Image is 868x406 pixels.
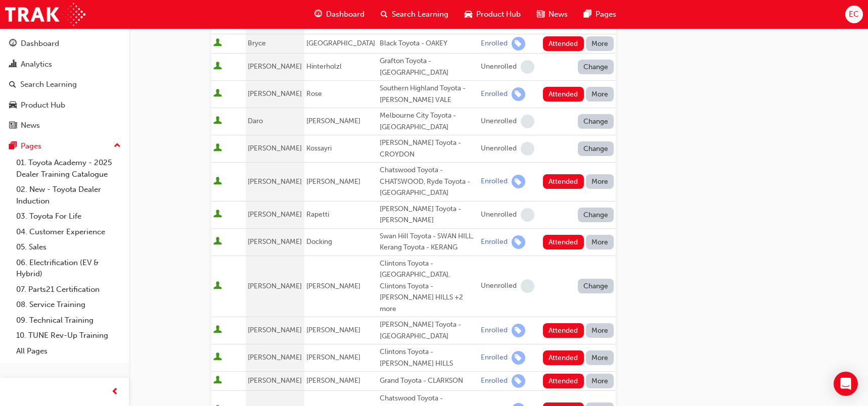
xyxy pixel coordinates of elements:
[543,36,584,51] button: Attended
[248,376,302,385] span: [PERSON_NAME]
[549,9,568,20] span: News
[380,375,477,387] div: Grand Toyota - CLARKSON
[392,9,448,20] span: Search Learning
[481,326,508,335] div: Enrolled
[465,8,472,21] span: car-icon
[481,281,517,291] div: Unenrolled
[12,239,125,255] a: 05. Sales
[476,9,521,20] span: Product Hub
[578,141,614,156] button: Change
[578,114,614,129] button: Change
[248,237,302,246] span: [PERSON_NAME]
[213,62,222,72] span: User is active
[586,374,614,388] button: More
[543,235,584,249] button: Attended
[213,237,222,247] span: User is active
[4,32,125,137] button: DashboardAnalyticsSearch LearningProduct HubNews
[12,343,125,359] a: All Pages
[4,137,125,156] button: Pages
[306,353,360,362] span: [PERSON_NAME]
[9,60,17,69] span: chart-icon
[306,62,342,71] span: Hinterholzl
[512,87,525,101] span: learningRecordVerb_ENROLL-icon
[586,235,614,249] button: More
[380,165,477,199] div: Chatswood Toyota - CHATSWOOD, Ryde Toyota - [GEOGRAPHIC_DATA]
[213,325,222,335] span: User is active
[456,4,529,25] a: car-iconProduct Hub
[21,99,65,111] div: Product Hub
[521,60,534,74] span: learningRecordVerb_NONE-icon
[543,174,584,189] button: Attended
[9,121,17,130] span: news-icon
[306,4,373,25] a: guage-iconDashboard
[481,62,517,72] div: Unenrolled
[114,139,121,153] span: up-icon
[4,75,125,94] a: Search Learning
[845,6,863,23] button: EC
[213,143,222,154] span: User is active
[248,39,266,47] span: Bryce
[21,140,41,152] div: Pages
[12,209,125,224] a: 03. Toyota For Life
[306,89,322,98] span: Rose
[380,83,477,106] div: Southern Highland Toyota - [PERSON_NAME] VALE
[4,34,125,53] a: Dashboard
[512,235,525,249] span: learningRecordVerb_ENROLL-icon
[481,210,517,220] div: Unenrolled
[248,144,302,153] span: [PERSON_NAME]
[306,144,332,153] span: Kossayri
[12,255,125,282] a: 06. Electrification (EV & Hybrid)
[380,56,477,78] div: Grafton Toyota - [GEOGRAPHIC_DATA]
[584,8,591,21] span: pages-icon
[12,155,125,182] a: 01. Toyota Academy - 2025 Dealer Training Catalogue
[306,376,360,385] span: [PERSON_NAME]
[12,328,125,343] a: 10. TUNE Rev-Up Training
[512,175,525,188] span: learningRecordVerb_ENROLL-icon
[586,36,614,51] button: More
[578,279,614,293] button: Change
[9,80,16,89] span: search-icon
[543,323,584,338] button: Attended
[380,258,477,315] div: Clintons Toyota - [GEOGRAPHIC_DATA], Clintons Toyota - [PERSON_NAME] HILLS +2 more
[521,208,534,222] span: learningRecordVerb_NONE-icon
[578,208,614,222] button: Change
[213,352,222,363] span: User is active
[481,39,508,48] div: Enrolled
[9,101,17,110] span: car-icon
[314,8,322,21] span: guage-icon
[380,38,477,49] div: Black Toyota - OAKEY
[306,326,360,334] span: [PERSON_NAME]
[4,116,125,135] a: News
[213,210,222,220] span: User is active
[512,374,525,388] span: learningRecordVerb_ENROLL-icon
[521,279,534,293] span: learningRecordVerb_NONE-icon
[481,353,508,363] div: Enrolled
[537,8,544,21] span: news-icon
[481,144,517,154] div: Unenrolled
[849,9,859,20] span: EC
[248,353,302,362] span: [PERSON_NAME]
[543,87,584,101] button: Attended
[521,142,534,156] span: learningRecordVerb_NONE-icon
[9,142,17,151] span: pages-icon
[512,324,525,337] span: learningRecordVerb_ENROLL-icon
[248,282,302,290] span: [PERSON_NAME]
[248,177,302,186] span: [PERSON_NAME]
[306,117,360,125] span: [PERSON_NAME]
[380,319,477,342] div: [PERSON_NAME] Toyota - [GEOGRAPHIC_DATA]
[9,39,17,48] span: guage-icon
[21,59,52,70] div: Analytics
[481,177,508,186] div: Enrolled
[586,350,614,365] button: More
[5,3,85,26] img: Trak
[576,4,624,25] a: pages-iconPages
[4,55,125,74] a: Analytics
[306,282,360,290] span: [PERSON_NAME]
[213,38,222,48] span: User is active
[512,37,525,50] span: learningRecordVerb_ENROLL-icon
[213,177,222,187] span: User is active
[306,237,332,246] span: Docking
[111,386,119,398] span: prev-icon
